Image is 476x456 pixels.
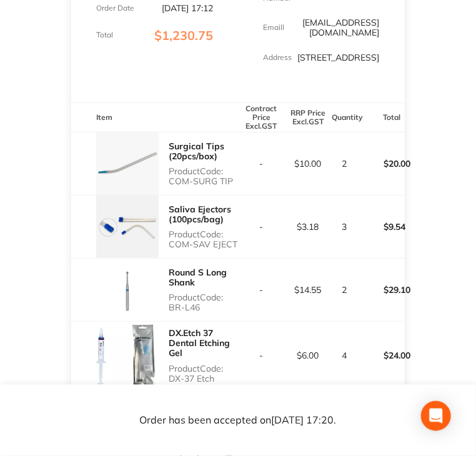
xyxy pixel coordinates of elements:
a: Surgical Tips (20pcs/box) [169,141,224,162]
p: Emaill [263,23,284,32]
p: Product Code: COM-SURG TIP [169,166,238,186]
th: RRP Price Excl. GST [285,103,332,132]
p: $6.00 [285,350,331,360]
th: Quantity [331,103,358,132]
p: 2 [332,285,357,295]
p: [DATE] 17:12 [162,3,213,13]
a: Saliva Ejectors (100pcs/bag) [169,204,231,225]
div: Open Intercom Messenger [421,401,451,431]
p: Order has been accepted on [DATE] 17:20 . [140,415,337,426]
p: - [239,222,284,232]
th: Total [358,103,405,132]
p: 3 [332,222,357,232]
a: Round S Long Shank [169,267,227,288]
p: - [239,159,284,169]
p: [STREET_ADDRESS] [298,52,380,62]
img: cWRoeTRtOA [96,322,159,390]
th: Item [71,103,238,132]
p: $24.00 [359,340,409,370]
p: Address [263,53,292,62]
img: b295ZWpocA [96,196,159,258]
p: $20.00 [359,149,409,179]
p: $3.18 [285,222,331,232]
p: Product Code: DX-37 Etch [169,364,238,384]
p: $9.54 [359,212,409,242]
img: ZWszaHQ1Zg [96,132,159,195]
p: $14.55 [285,285,331,295]
p: $29.10 [359,275,409,305]
p: Total [96,31,113,39]
p: Product Code: COM-SAV EJECT [169,229,238,249]
img: bnpzbHk1cA [96,259,159,321]
p: Order Date [96,4,134,12]
a: DX.Etch 37 Dental Etching Gel [169,327,230,359]
th: Contract Price Excl. GST [238,103,285,132]
p: - [239,350,284,360]
p: 2 [332,159,357,169]
p: Product Code: BR-L46 [169,292,238,312]
span: $1,230.75 [154,27,213,43]
p: - [239,285,284,295]
p: 4 [332,350,357,360]
p: $10.00 [285,159,331,169]
a: [EMAIL_ADDRESS][DOMAIN_NAME] [303,17,380,38]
